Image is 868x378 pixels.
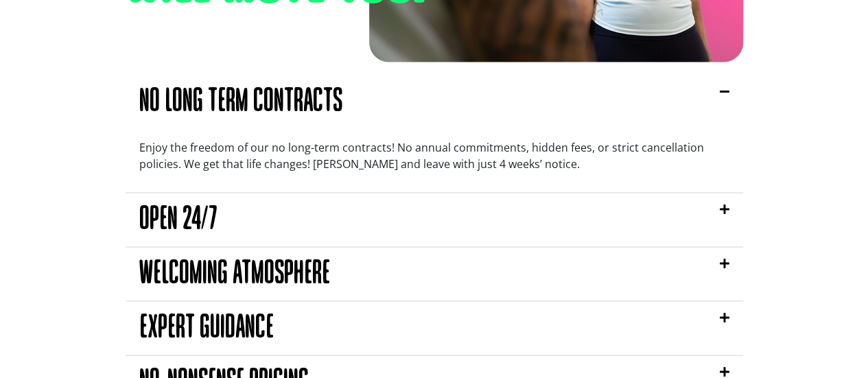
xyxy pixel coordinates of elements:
div: No long term contracts [126,75,743,129]
a: Expert Guidance [139,313,274,343]
div: Expert Guidance [126,301,743,355]
a: Welcoming Atmosphere [139,259,330,289]
a: Open 24/7 [139,204,218,235]
div: Open 24/7 [126,193,743,246]
p: Enjoy the freedom of our no long-term contracts! No annual commitments, hidden fees, or strict ca... [139,139,729,172]
div: Welcoming Atmosphere [126,247,743,300]
div: No long term contracts [126,129,743,192]
a: No long term contracts [139,87,342,117]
